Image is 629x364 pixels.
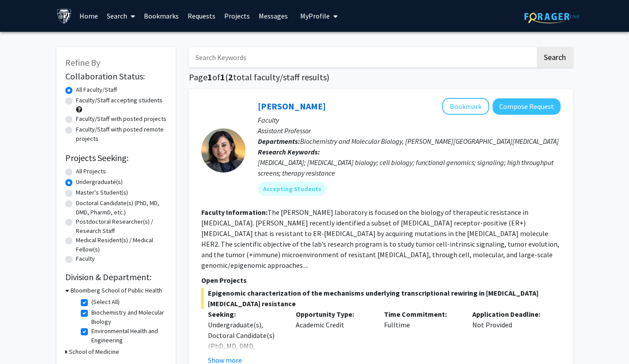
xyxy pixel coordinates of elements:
h2: Division & Department: [65,272,167,282]
span: Epigenomic characterization of the mechanisms underlying transcriptional rewiring in [MEDICAL_DAT... [201,288,561,309]
h2: Collaboration Status: [65,71,167,82]
p: Time Commitment: [384,309,459,319]
img: Johns Hopkins University Logo [56,8,72,24]
label: Biochemistry and Molecular Biology [91,308,165,326]
a: Bookmarks [139,0,183,31]
a: Messages [254,0,292,31]
p: Opportunity Type: [296,309,371,319]
label: Faculty/Staff with posted projects [76,114,166,124]
iframe: Chat [7,324,38,357]
label: Medical Resident(s) / Medical Fellow(s) [76,236,167,254]
label: Faculty/Staff accepting students [76,96,162,105]
label: All Faculty/Staff [76,85,117,94]
label: Environmental Health and Engineering [91,326,165,345]
button: Add Utthara Nayar to Bookmarks [442,98,489,115]
h2: Projects Seeking: [65,153,167,163]
span: Refine By [65,57,100,68]
a: [PERSON_NAME] [258,101,326,112]
h3: Bloomberg School of Public Health [71,286,162,295]
span: 1 [220,71,225,83]
fg-read-more: The [PERSON_NAME] laboratory is focused on the biology of therapeutic resistance in [MEDICAL_DATA... [201,208,559,270]
a: Home [75,0,102,31]
button: Compose Request to Utthara Nayar [493,98,561,115]
b: Research Keywords: [258,147,320,156]
label: (Select All) [91,297,120,307]
div: [MEDICAL_DATA]; [MEDICAL_DATA] biology; cell biology; functional genomics; signaling; high throug... [258,157,561,178]
label: Doctoral Candidate(s) (PhD, MD, DMD, PharmD, etc.) [76,199,167,217]
h3: School of Medicine [69,347,119,356]
img: ForagerOne Logo [524,10,580,23]
a: Search [102,0,139,31]
span: Biochemistry and Molecular Biology, [PERSON_NAME][GEOGRAPHIC_DATA][MEDICAL_DATA] [300,137,559,146]
a: Requests [183,0,220,31]
b: Departments: [258,137,300,146]
label: All Projects [76,167,106,176]
label: Faculty [76,254,95,263]
b: Faculty Information: [201,208,267,217]
p: Seeking: [208,309,283,319]
p: Open Projects [201,275,561,285]
button: Search [537,47,573,68]
input: Search Keywords [189,47,535,68]
span: 2 [228,71,233,83]
label: Master's Student(s) [76,188,128,197]
mat-chip: Accepting Students [258,182,327,196]
label: Postdoctoral Researcher(s) / Research Staff [76,217,167,236]
label: Faculty/Staff with posted remote projects [76,125,167,143]
span: My Profile [300,11,330,20]
p: Application Deadline: [472,309,547,319]
p: Faculty [258,115,561,125]
h1: Page of ( total faculty/staff results) [189,72,573,83]
p: Assistant Professor [258,125,561,136]
span: 1 [207,71,212,83]
label: Undergraduate(s) [76,177,123,187]
a: Projects [220,0,254,31]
